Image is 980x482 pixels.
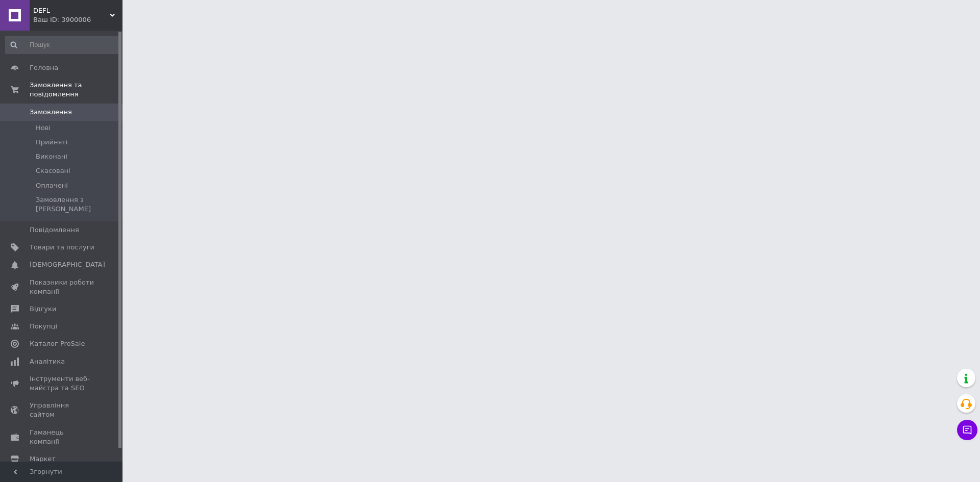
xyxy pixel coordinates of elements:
[36,195,119,214] span: Замовлення з [PERSON_NAME]
[30,278,94,296] span: Показники роботи компанії
[30,374,94,393] span: Інструменти веб-майстра та SEO
[30,357,65,366] span: Аналітика
[30,260,105,269] span: [DEMOGRAPHIC_DATA]
[30,339,85,348] span: Каталог ProSale
[36,166,70,175] span: Скасовані
[30,454,56,464] span: Маркет
[36,181,68,190] span: Оплачені
[33,15,122,24] div: Ваш ID: 3900006
[36,123,51,133] span: Нові
[30,225,79,235] span: Повідомлення
[30,81,122,99] span: Замовлення та повідомлення
[30,63,58,72] span: Головна
[30,243,94,252] span: Товари та послуги
[33,6,110,15] span: DEFL
[30,428,94,446] span: Гаманець компанії
[30,108,72,117] span: Замовлення
[30,322,57,331] span: Покупці
[30,401,94,419] span: Управління сайтом
[5,36,120,54] input: Пошук
[36,138,67,147] span: Прийняті
[957,420,977,440] button: Чат з покупцем
[30,305,56,314] span: Відгуки
[36,152,67,161] span: Виконані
